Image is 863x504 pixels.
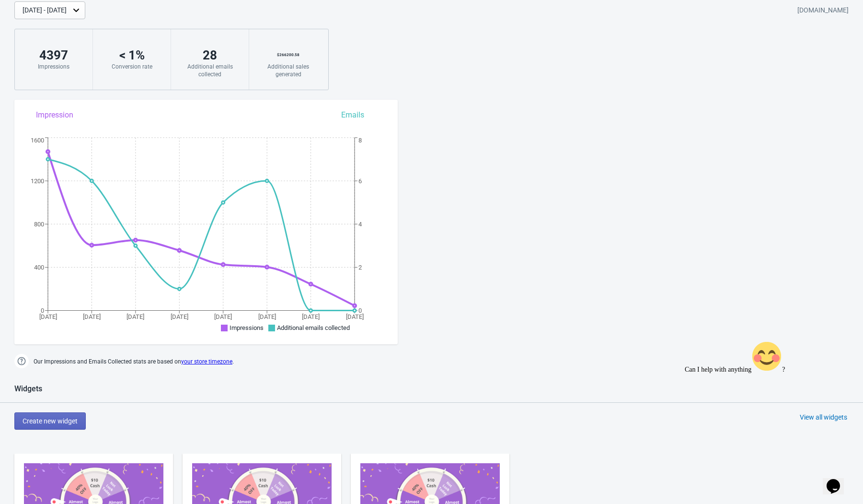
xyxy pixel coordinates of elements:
tspan: 8 [358,137,362,144]
tspan: [DATE] [171,313,188,320]
tspan: [DATE] [127,313,144,320]
span: Additional emails collected [277,324,350,331]
div: Additional emails collected [181,63,239,78]
iframe: chat widget [823,466,853,494]
tspan: 4 [358,221,362,228]
span: Impressions [230,324,264,331]
img: help.png [14,354,29,368]
span: Can I help with anything ? [4,29,104,36]
tspan: [DATE] [83,313,101,320]
div: Conversion rate [103,63,161,70]
tspan: [DATE] [258,313,276,320]
div: $ 266200.58 [259,47,318,63]
tspan: [DATE] [39,313,57,320]
tspan: 2 [358,264,362,271]
span: Create new widget [23,417,78,425]
tspan: 0 [358,307,362,314]
div: Impressions [24,63,83,70]
tspan: 1600 [31,137,44,144]
div: 4397 [24,47,83,63]
span: Our Impressions and Emails Collected stats are based on . [34,354,234,370]
tspan: 800 [34,221,44,228]
tspan: [DATE] [214,313,232,320]
div: 28 [181,47,239,63]
div: < 1 % [103,47,161,63]
div: Additional sales generated [259,63,318,78]
iframe: chat widget [681,337,853,461]
tspan: [DATE] [346,313,364,320]
div: [DOMAIN_NAME] [797,2,849,19]
div: Can I help with anything😊? [4,4,176,36]
img: :blush: [70,4,101,35]
tspan: 400 [34,264,44,271]
tspan: 1200 [31,177,44,185]
div: [DATE] - [DATE] [23,5,67,15]
tspan: 0 [41,307,44,314]
a: your store timezone [181,358,232,365]
tspan: 6 [358,177,362,185]
tspan: [DATE] [302,313,320,320]
button: Create new widget [14,412,86,430]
